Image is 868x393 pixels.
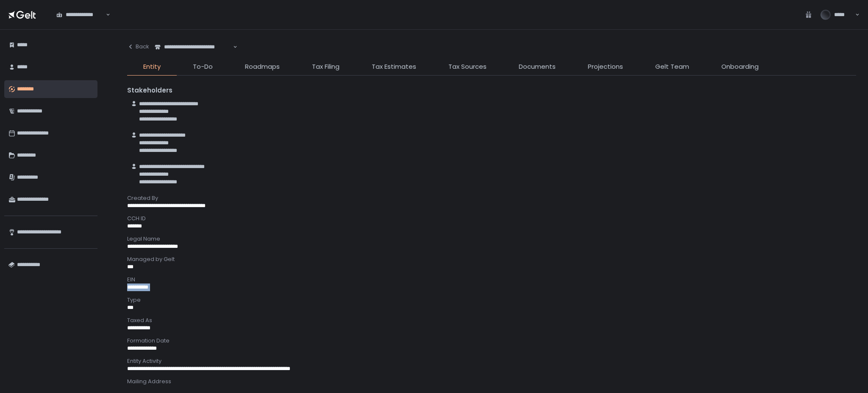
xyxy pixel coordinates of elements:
button: Back [127,38,149,55]
div: Stakeholders [127,86,856,95]
span: Tax Sources [448,62,487,72]
div: Taxed As [127,317,856,324]
div: Search for option [149,38,237,56]
div: Formation Date [127,337,856,345]
span: Projections [588,62,623,72]
span: Onboarding [721,62,759,72]
span: To-Do [193,62,213,72]
div: Managed by Gelt [127,255,856,263]
span: Tax Filing [312,62,339,72]
div: CCH ID [127,215,856,222]
div: Search for option [51,6,110,23]
span: Tax Estimates [372,62,416,72]
div: Back [127,43,149,51]
div: Entity Activity [127,357,856,365]
span: Documents [519,62,556,72]
div: Type [127,296,856,304]
span: Roadmaps [245,62,280,72]
div: Created By [127,194,856,202]
span: Gelt Team [655,62,689,72]
div: Legal Name [127,235,856,243]
input: Search for option [105,11,105,19]
div: Mailing Address [127,378,856,385]
div: EIN [127,276,856,284]
span: Entity [143,62,161,72]
input: Search for option [232,43,232,51]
